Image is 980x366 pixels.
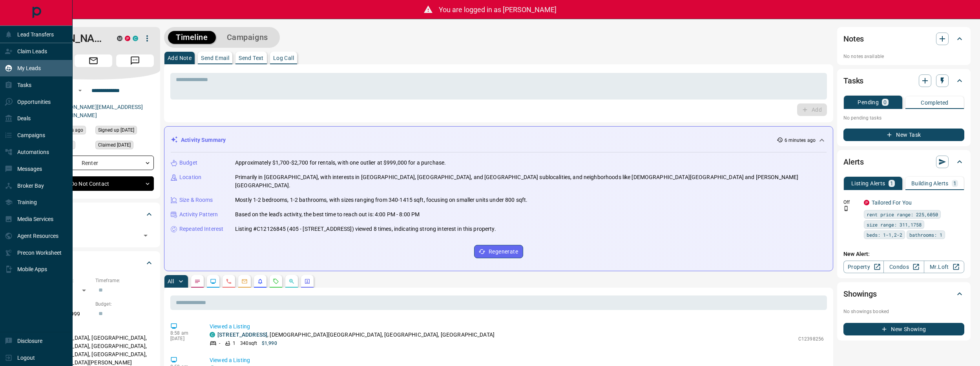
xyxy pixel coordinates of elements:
[843,284,964,303] div: Showings
[843,53,964,60] p: No notes available
[194,278,201,284] svg: Notes
[798,335,824,342] p: C12398256
[843,29,964,48] div: Notes
[867,210,938,218] span: rent price range: 225,6050
[843,199,859,206] p: Off
[33,324,154,332] p: Areas Searched:
[217,331,495,339] p: , [DEMOGRAPHIC_DATA][GEOGRAPHIC_DATA], [GEOGRAPHIC_DATA], [GEOGRAPHIC_DATA]
[210,323,824,331] p: Viewed a Listing
[179,173,201,181] p: Location
[179,196,213,204] p: Size & Rooms
[95,277,154,284] p: Timeframe:
[235,159,446,167] p: Approximately $1,700-$2,700 for rentals, with one outlier at $999,000 for a purchase.
[843,261,884,273] a: Property
[843,323,964,335] button: New Showing
[33,254,154,272] div: Criteria
[117,36,122,41] div: mrloft.ca
[181,136,226,144] p: Activity Summary
[98,126,134,134] span: Signed up [DATE]
[235,173,827,190] p: Primarily in [GEOGRAPHIC_DATA], with interests in [GEOGRAPHIC_DATA], [GEOGRAPHIC_DATA], and [GEOG...
[911,181,949,186] p: Building Alerts
[210,356,824,364] p: Viewed a Listing
[883,261,924,273] a: Condos
[924,261,964,273] a: Mr.Loft
[474,245,523,258] button: Regenerate
[288,278,295,284] svg: Opportunities
[219,31,276,44] button: Campaigns
[864,200,869,205] div: property.ca
[217,332,267,338] a: [STREET_ADDRESS]
[262,340,277,347] p: $1,990
[179,210,218,219] p: Activity Pattern
[235,225,496,233] p: Listing #C12126845 (405 - [STREET_ADDRESS]) viewed 8 times, indicating strong interest in this pr...
[239,55,264,61] p: Send Text
[439,5,557,14] span: You are logged in as [PERSON_NAME]
[54,104,143,118] a: [PERSON_NAME][EMAIL_ADDRESS][DOMAIN_NAME]
[843,71,964,90] div: Tasks
[140,230,151,241] button: Open
[133,36,138,41] div: condos.ca
[843,250,964,258] p: New Alert:
[843,74,863,87] h2: Tasks
[304,278,310,284] svg: Agent Actions
[233,340,235,347] p: 1
[235,210,420,219] p: Based on the lead's activity, the best time to reach out is: 4:00 PM - 8:00 PM
[170,336,198,341] p: [DATE]
[843,206,849,211] svg: Push Notification Only
[872,199,912,206] a: Tailored For You
[95,301,154,308] p: Budget:
[843,288,877,300] h2: Showings
[116,54,154,67] span: Message
[179,225,223,233] p: Repeated Interest
[273,278,279,284] svg: Requests
[201,55,229,61] p: Send Email
[909,231,942,239] span: bathrooms: 1
[226,278,232,284] svg: Calls
[168,279,174,284] p: All
[179,159,197,167] p: Budget
[33,156,154,170] div: Renter
[125,36,130,41] div: property.ca
[210,278,216,284] svg: Lead Browsing Activity
[883,100,887,105] p: 0
[858,100,879,105] p: Pending
[75,86,85,95] button: Open
[235,196,527,204] p: Mostly 1-2 bedrooms, 1-2 bathrooms, with sizes ranging from 340-1415 sqft, focusing on smaller un...
[240,340,257,347] p: 340 sqft
[843,112,964,124] p: No pending tasks
[785,137,816,144] p: 6 minutes ago
[843,308,964,315] p: No showings booked
[168,31,216,44] button: Timeline
[843,33,864,45] h2: Notes
[241,278,248,284] svg: Emails
[171,133,827,147] div: Activity Summary6 minutes ago
[168,55,192,61] p: Add Note
[921,100,949,105] p: Completed
[210,332,215,337] div: condos.ca
[98,141,131,149] span: Claimed [DATE]
[867,231,902,239] span: beds: 1-1,2-2
[851,181,885,186] p: Listing Alerts
[33,176,154,191] div: Do Not Contact
[890,181,893,186] p: 1
[843,129,964,141] button: New Task
[843,156,864,168] h2: Alerts
[843,152,964,171] div: Alerts
[273,55,294,61] p: Log Call
[953,181,956,186] p: 1
[33,205,154,224] div: Tags
[95,141,154,152] div: Fri Jun 21 2019
[75,54,112,67] span: Email
[867,221,922,228] span: size range: 311,1758
[95,126,154,137] div: Fri Jun 21 2019
[170,330,198,336] p: 8:58 am
[257,278,263,284] svg: Listing Alerts
[219,340,220,347] p: -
